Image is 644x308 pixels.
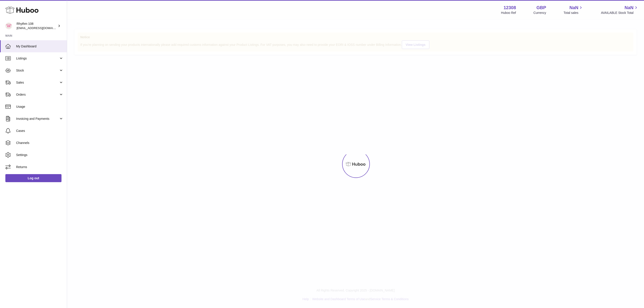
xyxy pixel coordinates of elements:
[504,5,516,11] strong: 12308
[563,5,583,15] a: NaN Total sales
[16,44,64,49] span: My Dashboard
[16,141,64,145] span: Channels
[16,93,59,97] span: Orders
[17,22,57,30] div: Rhythm 108
[16,153,64,157] span: Settings
[534,11,546,15] div: Currency
[16,129,64,133] span: Cases
[16,68,59,73] span: Stock
[569,5,578,11] span: NaN
[17,26,66,30] span: [EMAIL_ADDRESS][DOMAIN_NAME]
[16,56,59,61] span: Listings
[563,11,583,15] span: Total sales
[5,23,12,29] img: orders@rhythm108.com
[5,174,61,182] a: Log out
[536,5,546,11] strong: GBP
[501,11,516,15] div: Huboo Ref
[16,165,64,169] span: Returns
[16,105,64,109] span: Usage
[16,117,59,121] span: Invoicing and Payments
[625,5,633,11] span: NaN
[601,5,639,15] a: NaN AVAILABLE Stock Total
[601,11,639,15] span: AVAILABLE Stock Total
[16,80,59,85] span: Sales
